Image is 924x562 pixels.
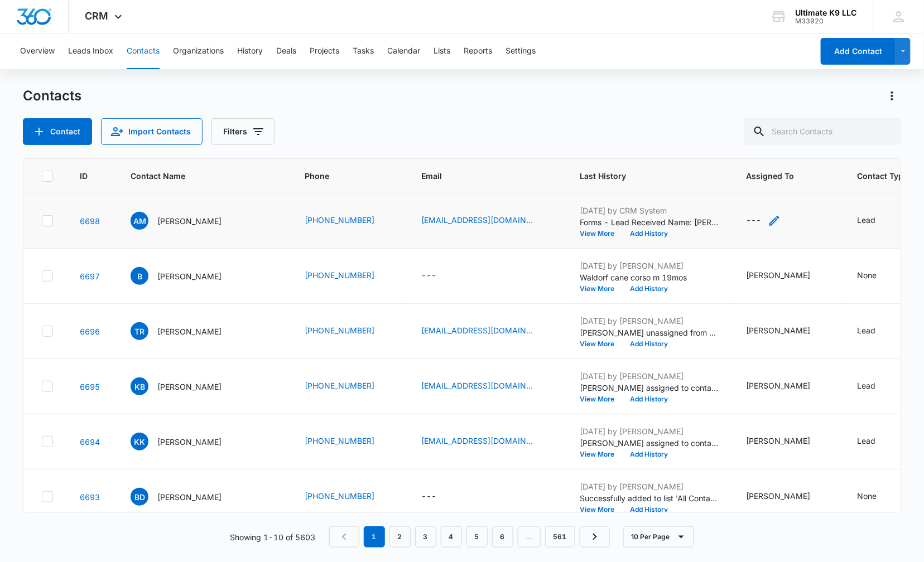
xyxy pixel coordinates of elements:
a: [EMAIL_ADDRESS][DOMAIN_NAME] [421,324,533,336]
p: [PERSON_NAME] assigned to contact. [580,437,719,449]
button: Projects [310,33,339,69]
div: Email - tommyreece1@gmail.com - Select to Edit Field [421,324,553,338]
a: [PHONE_NUMBER] [305,380,374,391]
div: Assigned To - Colby Nuthall - Select to Edit Field [746,269,830,283]
div: Email - klkrajew@gmail.com - Select to Edit Field [421,435,553,448]
div: Contact Type - Lead - Select to Edit Field [857,380,896,393]
button: Add History [622,230,676,237]
span: CRM [85,10,109,22]
button: Contacts [127,33,160,69]
div: Email - kkinpors@hotmail.com - Select to Edit Field [421,380,553,393]
input: Search Contacts [744,118,901,145]
button: Overview [20,33,55,69]
p: Waldorf cane corso m 19mos [580,272,719,283]
span: BD [131,488,148,506]
div: Contact Type - None - Select to Edit Field [857,269,897,283]
div: account id [796,17,857,25]
p: Successfully added to list 'All Contacts'. [580,492,719,504]
div: Assigned To - Richard Heishman - Select to Edit Field [746,380,830,393]
p: [PERSON_NAME] unassigned from contact. [PERSON_NAME] assigned to contact. [580,327,719,338]
a: Page 5 [466,526,488,548]
button: Add History [622,341,676,347]
button: View More [580,230,622,237]
span: ID [80,170,88,182]
a: Page 3 [415,526,436,548]
button: Deals [276,33,296,69]
a: Navigate to contact details page for Kim Blodgett [80,382,100,391]
button: Add Contact [821,38,896,65]
button: Settings [506,33,536,69]
div: Lead [857,214,875,226]
div: None [857,490,877,502]
div: [PERSON_NAME] [746,435,810,447]
p: [PERSON_NAME] [157,326,222,337]
span: B [131,267,148,285]
p: [PERSON_NAME] [157,436,222,448]
div: Lead [857,435,875,447]
div: Contact Name - Brian - Select to Edit Field [131,267,242,285]
span: Last History [580,170,703,182]
a: Page 6 [492,526,513,548]
p: [DATE] by [PERSON_NAME] [580,481,719,492]
a: [PHONE_NUMBER] [305,324,374,336]
div: Phone - (301) 643-7192 - Select to Edit Field [305,324,394,338]
p: [DATE] by [PERSON_NAME] [580,315,719,327]
button: Calendar [387,33,420,69]
button: Actions [883,87,901,105]
p: [DATE] by [PERSON_NAME] [580,260,719,272]
button: Add History [622,506,676,513]
button: View More [580,285,622,292]
div: Phone - (240) 538-8992 - Select to Edit Field [305,380,394,393]
p: [PERSON_NAME] [157,381,222,393]
div: Email - - Select to Edit Field [421,269,456,283]
a: [PHONE_NUMBER] [305,490,374,502]
span: Contact Name [131,170,262,182]
a: Navigate to contact details page for Brian Dittan [80,492,100,502]
p: [PERSON_NAME] [157,491,222,503]
p: Forms - Lead Received Name: [PERSON_NAME] Email: [EMAIL_ADDRESS][DOMAIN_NAME] Phone: [PHONE_NUMBE... [580,216,719,228]
div: Phone - (443) 226-1114 - Select to Edit Field [305,435,394,448]
a: Page 4 [441,526,462,548]
span: Phone [305,170,378,182]
div: Contact Name - Kelsey Krajewski - Select to Edit Field [131,433,242,450]
p: [PERSON_NAME] [157,270,222,282]
button: History [237,33,263,69]
div: Contact Name - Abby Mullins - Select to Edit Field [131,212,242,230]
span: KB [131,377,148,395]
div: --- [421,269,436,283]
button: Reports [464,33,492,69]
span: Assigned To [746,170,814,182]
div: Lead [857,324,875,336]
div: [PERSON_NAME] [746,269,810,281]
a: Page 561 [545,526,575,548]
a: Page 2 [389,526,411,548]
div: Phone - (540) 621-0525 - Select to Edit Field [305,214,394,227]
a: [PHONE_NUMBER] [305,435,374,447]
button: View More [580,396,622,403]
div: None [857,269,877,281]
div: Contact Name - Tommy Reece - Select to Edit Field [131,322,242,340]
button: Add Contact [23,118,92,145]
button: Leads Inbox [68,33,113,69]
div: account name [796,8,857,17]
button: View More [580,451,622,458]
em: 1 [364,526,385,548]
button: 10 Per Page [623,526,694,548]
span: KK [131,433,148,450]
a: [EMAIL_ADDRESS][DOMAIN_NAME] [421,214,533,226]
p: [DATE] by [PERSON_NAME] [580,425,719,437]
a: [EMAIL_ADDRESS][DOMAIN_NAME] [421,435,533,447]
p: [DATE] by CRM System [580,205,719,216]
a: Next Page [580,526,610,548]
div: Email - - Select to Edit Field [421,490,456,503]
div: --- [746,214,761,227]
div: Assigned To - Matt Gomez - Select to Edit Field [746,435,830,448]
span: TR [131,322,148,340]
div: Contact Name - Brian Dittan - Select to Edit Field [131,488,242,506]
div: --- [421,490,436,503]
div: Email - abbymullins2002@gmail.com - Select to Edit Field [421,214,553,227]
div: Assigned To - Hayliegh Watson - Select to Edit Field [746,490,830,503]
span: AM [131,212,148,230]
p: [PERSON_NAME] assigned to contact. [580,382,719,394]
a: [EMAIL_ADDRESS][DOMAIN_NAME] [421,380,533,391]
